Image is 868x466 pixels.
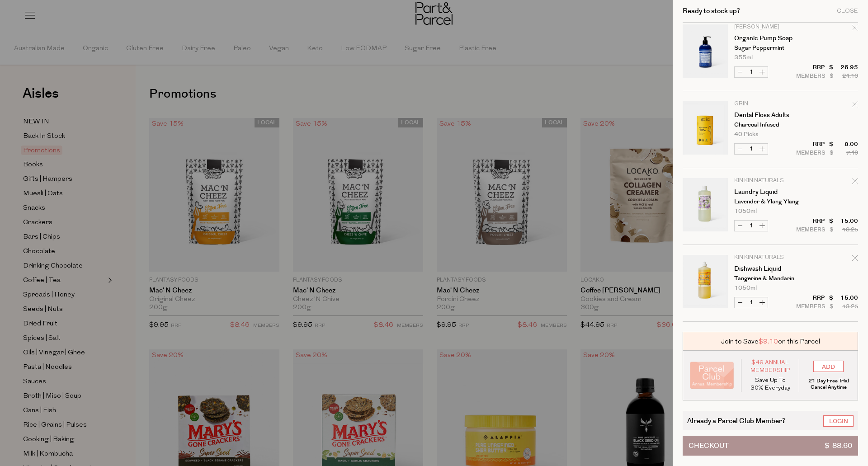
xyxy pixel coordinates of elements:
[734,199,804,205] p: Lavender & Ylang Ylang
[734,266,804,272] a: Dishwash Liquid
[734,45,804,51] p: Sugar Peppermint
[734,35,804,42] a: Organic Pump Soap
[734,55,753,61] span: 355ml
[734,132,758,137] span: 40 Picks
[813,361,844,372] input: ADD
[734,178,804,184] p: Kin Kin Naturals
[837,8,858,14] div: Close
[745,144,757,154] input: QTY Dental Floss Adults
[683,332,858,351] div: Join to Save on this Parcel
[687,415,785,426] span: Already a Parcel Club Member?
[734,122,804,128] p: Charcoal Infused
[734,112,804,118] a: Dental Floss Adults
[748,377,793,392] p: Save Up To 30% Everyday
[683,436,858,456] button: Checkout$ 88.60
[748,359,793,374] span: $49 Annual Membership
[689,436,729,455] span: Checkout
[745,297,757,308] input: QTY Dishwash Liquid
[734,101,804,107] p: Grin
[823,415,854,427] a: Login
[852,100,858,112] div: Remove Dental Floss Adults
[852,177,858,189] div: Remove Laundry Liquid
[745,221,757,231] input: QTY Laundry Liquid
[745,67,757,77] input: QTY Organic Pump Soap
[734,255,804,260] p: Kin Kin Naturals
[806,378,851,391] p: 21 Day Free Trial Cancel Anytime
[683,8,740,14] h2: Ready to stock up?
[734,276,804,282] p: Tangerine & Mandarin
[825,436,852,455] span: $ 88.60
[852,254,858,266] div: Remove Dishwash Liquid
[734,208,757,214] span: 1050ml
[734,285,757,291] span: 1050ml
[759,337,778,346] span: $9.10
[852,23,858,35] div: Remove Organic Pump Soap
[734,24,804,30] p: [PERSON_NAME]
[734,189,804,195] a: Laundry Liquid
